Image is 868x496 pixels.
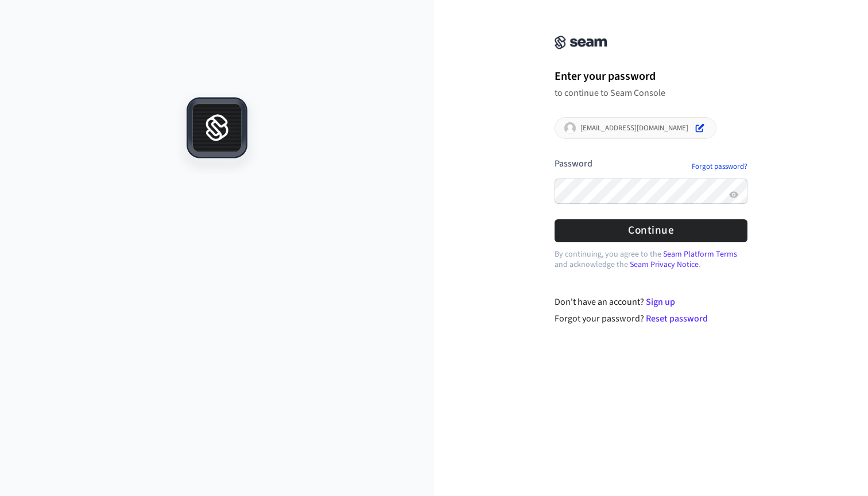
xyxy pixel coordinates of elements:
[555,36,607,49] img: Seam Console
[693,121,707,135] button: Edit
[630,259,699,270] a: Seam Privacy Notice
[555,312,748,325] div: Forgot your password?
[580,123,688,133] p: [EMAIL_ADDRESS][DOMAIN_NAME]
[727,188,741,201] button: Show password
[692,162,747,171] a: Forgot password?
[646,312,708,325] a: Reset password
[555,219,747,242] button: Continue
[555,295,748,309] div: Don't have an account?
[555,157,592,170] label: Password
[663,249,737,260] a: Seam Platform Terms
[646,296,675,308] a: Sign up
[555,68,747,85] h1: Enter your password
[555,249,747,270] p: By continuing, you agree to the and acknowledge the .
[555,87,747,99] p: to continue to Seam Console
